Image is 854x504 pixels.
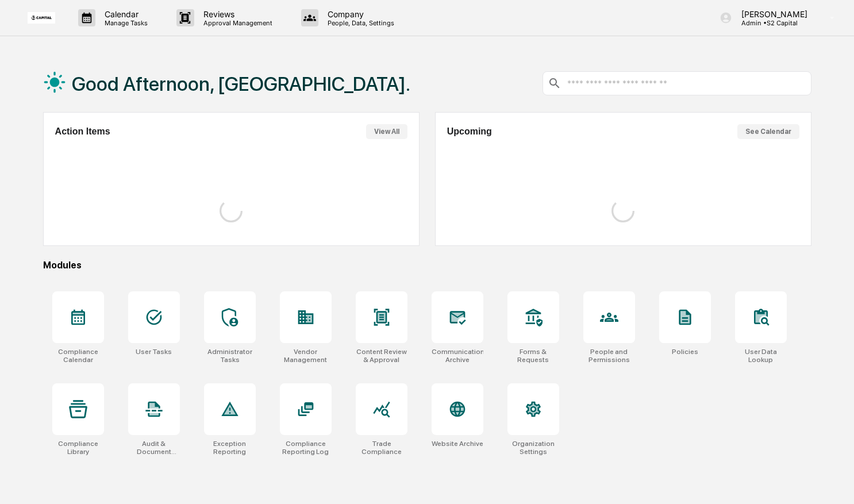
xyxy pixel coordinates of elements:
h2: Action Items [55,126,110,137]
div: Organization Settings [507,440,559,456]
div: Trade Compliance [356,440,407,456]
div: Exception Reporting [204,440,256,456]
div: Communications Archive [432,348,483,364]
p: Admin • S2 Capital [732,19,813,27]
div: Forms & Requests [507,348,559,364]
div: Modules [43,260,811,271]
div: User Tasks [136,348,172,356]
p: [PERSON_NAME] [732,9,813,19]
div: Content Review & Approval [356,348,407,364]
img: logo [28,12,55,24]
div: Compliance Reporting Log [280,440,332,456]
p: Reviews [194,9,278,19]
div: People and Permissions [583,348,635,364]
h1: Good Afternoon, [GEOGRAPHIC_DATA]. [72,72,410,95]
div: Policies [672,348,698,356]
div: Website Archive [432,440,483,448]
div: Compliance Library [52,440,104,456]
div: User Data Lookup [735,348,787,364]
div: Audit & Document Logs [128,440,180,456]
p: Approval Management [194,19,278,27]
p: Calendar [95,9,153,19]
div: Administrator Tasks [204,348,256,364]
button: View All [366,124,407,139]
p: Manage Tasks [95,19,153,27]
p: People, Data, Settings [318,19,400,27]
div: Compliance Calendar [52,348,104,364]
h2: Upcoming [447,126,492,137]
p: Company [318,9,400,19]
div: Vendor Management [280,348,332,364]
button: See Calendar [737,124,799,139]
